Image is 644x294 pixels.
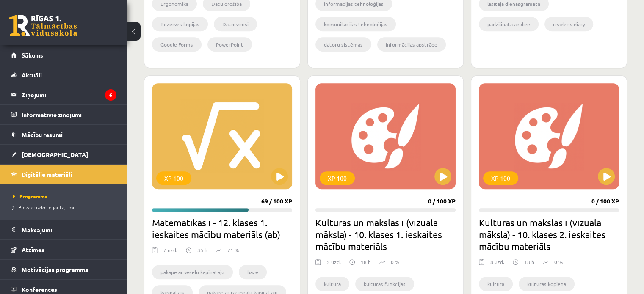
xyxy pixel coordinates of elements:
[377,37,446,52] li: informācijas apstrāde
[11,65,116,85] a: Aktuāli
[479,277,513,291] li: kultūra
[11,260,116,279] a: Motivācijas programma
[214,17,257,31] li: Datorvīrusi
[22,151,88,158] span: [DEMOGRAPHIC_DATA]
[22,71,42,79] span: Aktuāli
[11,220,116,239] a: Maksājumi
[315,17,396,31] li: komunikācijas tehnoloģijas
[207,37,252,52] li: PowerPoint
[22,246,44,253] span: Atzīmes
[239,265,267,279] li: bāze
[152,265,233,279] li: pakāpe ar veselu kāpinātāju
[11,165,116,184] a: Digitālie materiāli
[11,45,116,65] a: Sākums
[13,192,119,200] a: Programma
[519,277,575,291] li: kultūras kopiena
[9,15,77,36] a: Rīgas 1. Tālmācības vidusskola
[327,258,341,271] div: 5 uzd.
[315,37,371,52] li: datoru sistēmas
[156,171,191,185] div: XP 100
[391,258,399,266] p: 0 %
[483,171,518,185] div: XP 100
[152,217,292,240] h2: Matemātikas i - 12. klases 1. ieskaites mācību materiāls (ab)
[11,145,116,164] a: [DEMOGRAPHIC_DATA]
[227,246,239,254] p: 71 %
[152,37,202,52] li: Google Forms
[22,85,116,104] legend: Ziņojumi
[13,204,74,211] span: Biežāk uzdotie jautājumi
[479,17,539,31] li: padziļināta analīze
[554,258,563,266] p: 0 %
[22,105,116,124] legend: Informatīvie ziņojumi
[11,240,116,259] a: Atzīmes
[152,17,208,31] li: Rezerves kopijas
[320,171,355,185] div: XP 100
[361,258,371,266] p: 18 h
[163,246,177,259] div: 7 uzd.
[197,246,207,254] p: 35 h
[22,131,63,138] span: Mācību resursi
[13,203,119,211] a: Biežāk uzdotie jautājumi
[22,220,116,239] legend: Maksājumi
[22,266,88,273] span: Motivācijas programma
[105,89,116,101] i: 6
[11,105,116,124] a: Informatīvie ziņojumi
[22,286,57,293] span: Konferences
[11,125,116,144] a: Mācību resursi
[22,170,72,178] span: Digitālie materiāli
[479,217,619,252] h2: Kultūras un mākslas i (vizuālā māksla) - 10. klases 2. ieskaites mācību materiāls
[490,258,504,271] div: 8 uzd.
[544,17,593,31] li: reader’s diary
[315,217,456,252] h2: Kultūras un mākslas i (vizuālā māksla) - 10. klases 1. ieskaites mācību materiāls
[355,277,414,291] li: kultūras funkcijas
[22,51,43,59] span: Sākums
[524,258,534,266] p: 18 h
[13,193,47,200] span: Programma
[11,85,116,104] a: Ziņojumi6
[315,277,349,291] li: kultūra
